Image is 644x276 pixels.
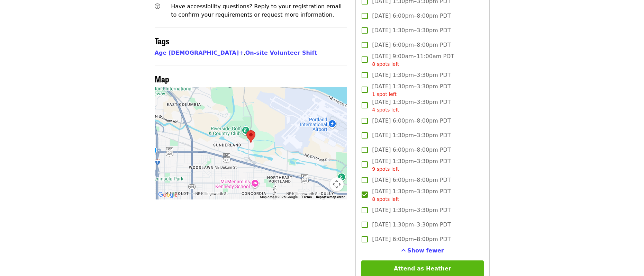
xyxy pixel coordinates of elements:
a: Report a map error [316,195,345,199]
span: [DATE] 6:00pm–8:00pm PDT [372,41,451,49]
span: [DATE] 1:30pm–3:30pm PDT [372,131,451,140]
span: Have accessibility questions? Reply to your registration email to confirm your requirements or re... [171,3,342,18]
i: question-circle icon [155,3,160,10]
span: [DATE] 6:00pm–8:00pm PDT [372,146,451,154]
span: [DATE] 9:00am–11:00am PDT [372,52,454,68]
span: 8 spots left [372,196,399,202]
span: [DATE] 1:30pm–3:30pm PDT [372,206,451,214]
span: [DATE] 6:00pm–8:00pm PDT [372,12,451,20]
span: [DATE] 6:00pm–8:00pm PDT [372,176,451,184]
button: See more timeslots [401,247,444,255]
span: Map data ©2025 Google [260,195,298,199]
span: 4 spots left [372,107,399,113]
span: [DATE] 1:30pm–3:30pm PDT [372,71,451,79]
a: On-site Volunteer Shift [245,50,317,56]
span: 1 spot left [372,91,397,97]
img: Google [156,190,179,199]
span: [DATE] 1:30pm–3:30pm PDT [372,82,451,98]
span: [DATE] 6:00pm–8:00pm PDT [372,235,451,243]
span: [DATE] 1:30pm–3:30pm PDT [372,157,451,173]
span: Tags [155,35,169,47]
span: 9 spots left [372,166,399,172]
a: Open this area in Google Maps (opens a new window) [156,190,179,199]
span: Show fewer [407,247,444,254]
button: Map camera controls [330,177,344,191]
span: [DATE] 1:30pm–3:30pm PDT [372,98,451,114]
span: [DATE] 1:30pm–3:30pm PDT [372,26,451,35]
span: Map [155,73,169,85]
span: , [155,50,245,56]
span: [DATE] 1:30pm–3:30pm PDT [372,187,451,203]
span: 8 spots left [372,61,399,67]
span: [DATE] 1:30pm–3:30pm PDT [372,221,451,229]
a: Age [DEMOGRAPHIC_DATA]+ [155,50,244,56]
span: [DATE] 6:00pm–8:00pm PDT [372,117,451,125]
a: Terms (opens in new tab) [302,195,312,199]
